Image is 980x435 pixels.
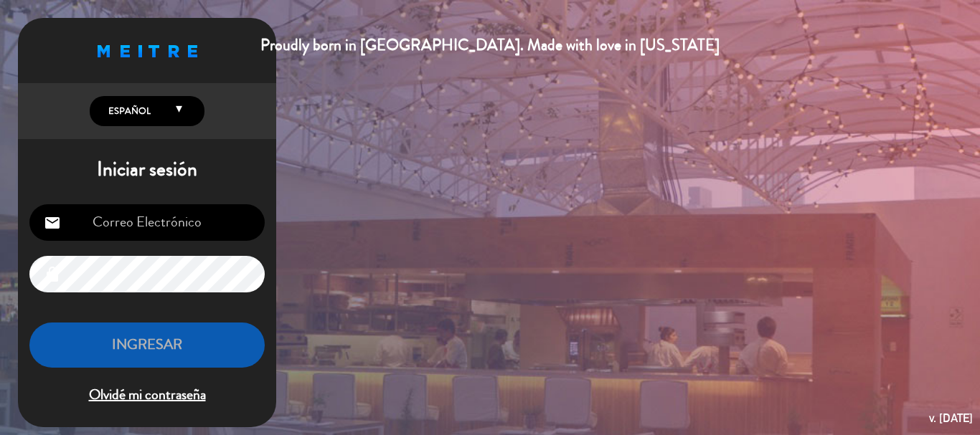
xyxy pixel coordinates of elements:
div: v. [DATE] [929,408,973,428]
i: email [44,214,61,231]
button: INGRESAR [29,322,265,368]
i: lock [44,266,61,283]
span: Olvidé mi contraseña [29,383,265,407]
input: Correo Electrónico [29,204,265,241]
span: Español [105,104,151,118]
h1: Iniciar sesión [18,158,276,182]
